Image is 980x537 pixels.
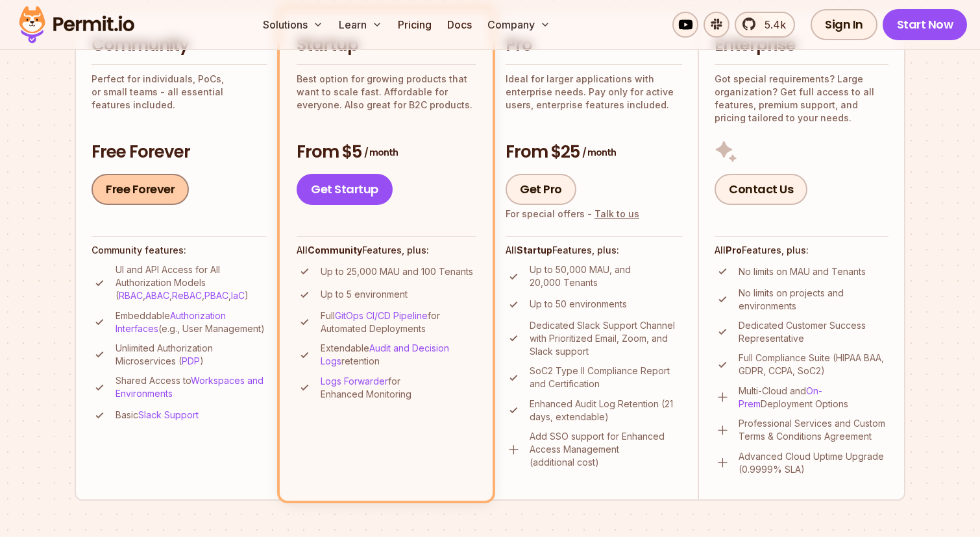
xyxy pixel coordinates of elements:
[739,265,866,278] p: No limits on MAU and Tenants
[811,9,877,40] a: Sign In
[364,146,398,159] span: / month
[530,398,682,424] p: Enhanced Audit Log Retention (21 days, extendable)
[739,450,888,476] p: Advanced Cloud Uptime Upgrade (0.9999% SLA)
[116,342,267,368] p: Unlimited Authorization Microservices ( )
[883,9,968,40] a: Start Now
[116,263,267,302] p: UI and API Access for All Authorization Models ( , , , , )
[297,141,476,164] h3: From $5
[116,409,199,422] p: Basic
[506,141,682,164] h3: From $25
[739,385,822,409] a: On-Prem
[145,290,169,301] a: ABAC
[739,287,888,313] p: No limits on projects and environments
[308,245,362,256] strong: Community
[231,290,245,301] a: IaC
[92,174,189,205] a: Free Forever
[92,141,267,164] h3: Free Forever
[335,310,428,321] a: GitOps CI/CD Pipeline
[582,146,616,159] span: / month
[321,375,476,401] p: for Enhanced Monitoring
[530,319,682,358] p: Dedicated Slack Support Channel with Prioritized Email, Zoom, and Slack support
[735,12,795,38] a: 5.4k
[116,374,267,400] p: Shared Access to
[530,298,627,311] p: Up to 50 environments
[334,12,387,38] button: Learn
[116,309,267,335] p: Embeddable (e.g., User Management)
[182,355,200,366] a: PDP
[739,352,888,377] p: Full Compliance Suite (HIPAA BAA, GDPR, CCPA, SoC2)
[530,364,682,390] p: SoC2 Type II Compliance Report and Certification
[757,17,786,32] span: 5.4k
[172,290,202,301] a: ReBAC
[92,73,267,112] p: Perfect for individuals, PoCs, or small teams - all essential features included.
[321,376,388,387] a: Logs Forwarder
[517,245,552,256] strong: Startup
[482,12,556,38] button: Company
[138,409,199,420] a: Slack Support
[594,208,639,219] a: Talk to us
[297,244,476,257] h4: All Features, plus:
[715,244,888,257] h4: All Features, plus:
[321,265,473,278] p: Up to 25,000 MAU and 100 Tenants
[119,290,143,301] a: RBAC
[506,73,682,112] p: Ideal for larger applications with enterprise needs. Pay only for active users, enterprise featur...
[92,244,267,257] h4: Community features:
[297,73,476,112] p: Best option for growing products that want to scale fast. Affordable for everyone. Also great for...
[321,342,449,366] a: Audit and Decision Logs
[726,245,742,256] strong: Pro
[715,73,888,125] p: Got special requirements? Large organization? Get full access to all features, premium support, a...
[321,288,408,301] p: Up to 5 environment
[530,430,682,469] p: Add SSO support for Enhanced Access Management (additional cost)
[297,174,393,205] a: Get Startup
[506,244,682,257] h4: All Features, plus:
[204,290,228,301] a: PBAC
[321,342,476,368] p: Extendable retention
[530,263,682,289] p: Up to 50,000 MAU, and 20,000 Tenants
[393,12,437,38] a: Pricing
[715,174,807,205] a: Contact Us
[739,385,888,411] p: Multi-Cloud and Deployment Options
[442,12,477,38] a: Docs
[258,12,328,38] button: Solutions
[116,310,226,334] a: Authorization Interfaces
[321,309,476,335] p: Full for Automated Deployments
[506,208,639,221] div: For special offers -
[506,174,576,205] a: Get Pro
[13,3,140,47] img: Permit logo
[739,319,888,345] p: Dedicated Customer Success Representative
[739,417,888,443] p: Professional Services and Custom Terms & Conditions Agreement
